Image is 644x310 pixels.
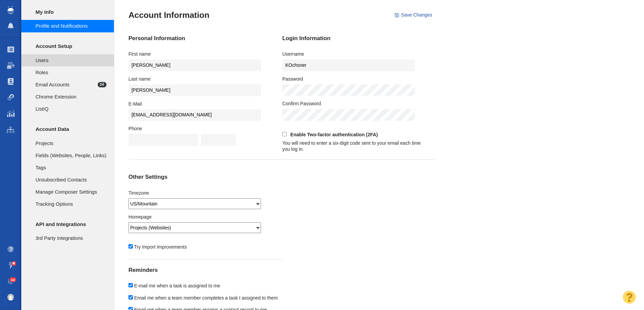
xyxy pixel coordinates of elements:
[128,214,152,220] label: Homepage
[35,105,106,113] span: ListIQ
[282,132,287,136] input: Enable Two-factor authentication (2FA)
[128,35,268,42] h4: Personal Information
[128,10,210,20] h3: Account Information
[35,22,106,30] span: Profile and Notifications
[35,188,106,196] span: Manage Composer Settings
[35,57,106,64] span: Users
[128,267,332,274] h4: Reminders
[282,35,422,42] h4: Login Information
[35,200,106,208] span: Tracking Options
[35,140,106,147] span: Projects
[128,174,268,180] h4: Other Settings
[134,295,278,301] span: Email me when a team member completes a task I assigned to them
[128,101,142,107] label: E-Mail
[35,152,106,159] span: Fields (Websites, People, Links)
[391,9,436,21] button: Save Changes
[7,6,14,14] img: buzzstream_logo_iconsimple.png
[134,283,220,288] span: E-mail me when a task is assigned to me
[290,132,378,137] strong: Enable Two-factor authentication (2FA)
[128,295,133,300] input: Email me when a team member completes a task I assigned to them
[128,51,151,57] label: First name
[35,234,106,242] span: 3rd Party Integrations
[7,294,14,301] img: c9363fb76f5993e53bff3b340d5c230a
[35,69,106,76] span: Roles
[134,244,187,250] span: Try Import Improvements
[35,164,106,171] span: Tags
[35,176,106,184] span: Unsubscribed Contacts
[282,76,303,82] label: Password
[98,82,106,88] span: 24
[35,81,98,88] span: Email Accounts
[128,244,133,249] input: Try Import Improvements
[282,51,304,57] label: Username
[282,101,321,107] label: Confirm Password
[35,93,106,101] span: Chrome Extension
[128,283,133,287] input: E-mail me when a task is assigned to me
[9,277,17,282] span: 24
[128,190,149,196] label: Timezone
[128,76,150,82] label: Last name
[282,140,421,152] span: You will need to enter a six-digit code sent to your email each time you log in.
[128,125,142,132] label: Phone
